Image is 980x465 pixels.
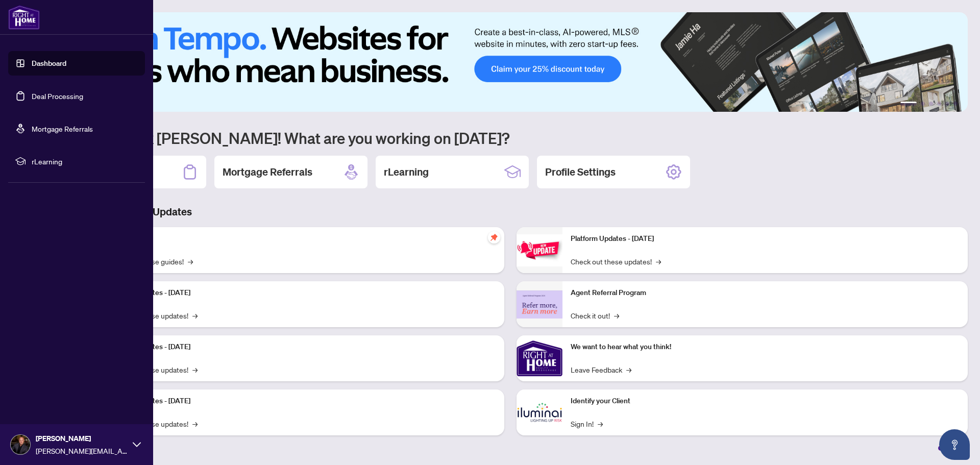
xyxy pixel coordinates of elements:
span: rLearning [32,156,138,167]
button: 3 [929,102,933,106]
a: Leave Feedback→ [571,364,631,375]
a: Dashboard [32,59,66,68]
p: Platform Updates - [DATE] [107,396,496,407]
p: Platform Updates - [DATE] [571,233,960,244]
button: 1 [900,102,917,106]
a: Deal Processing [32,91,83,101]
a: Mortgage Referrals [32,124,93,133]
span: → [614,310,619,321]
img: logo [8,5,40,30]
img: We want to hear what you think! [517,335,562,381]
button: 5 [945,102,949,106]
h2: rLearning [384,165,429,179]
img: Identify your Client [517,389,562,435]
p: Self-Help [107,233,496,244]
h3: Brokerage & Industry Updates [53,205,968,219]
p: We want to hear what you think! [571,341,960,353]
p: Platform Updates - [DATE] [107,341,496,353]
span: [PERSON_NAME][EMAIL_ADDRESS][DOMAIN_NAME] [36,445,128,456]
h1: Welcome back [PERSON_NAME]! What are you working on [DATE]? [53,128,968,148]
span: pushpin [488,231,500,243]
span: [PERSON_NAME] [36,433,128,444]
img: Profile Icon [11,435,30,454]
span: → [188,256,193,267]
span: → [656,256,661,267]
button: 4 [937,102,941,106]
span: → [192,418,198,429]
span: → [192,310,198,321]
img: Platform Updates - June 23, 2025 [517,234,562,266]
span: → [598,418,603,429]
h2: Mortgage Referrals [223,165,312,179]
img: Slide 0 [53,12,968,112]
button: Open asap [939,429,970,460]
a: Check out these updates!→ [571,256,661,267]
a: Sign In!→ [571,418,603,429]
button: 6 [953,102,958,106]
span: → [192,364,198,375]
h2: Profile Settings [545,165,616,179]
img: Agent Referral Program [517,290,562,319]
p: Identify your Client [571,396,960,407]
p: Platform Updates - [DATE] [107,287,496,299]
button: 2 [921,102,925,106]
p: Agent Referral Program [571,287,960,299]
a: Check it out!→ [571,310,619,321]
span: → [626,364,631,375]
